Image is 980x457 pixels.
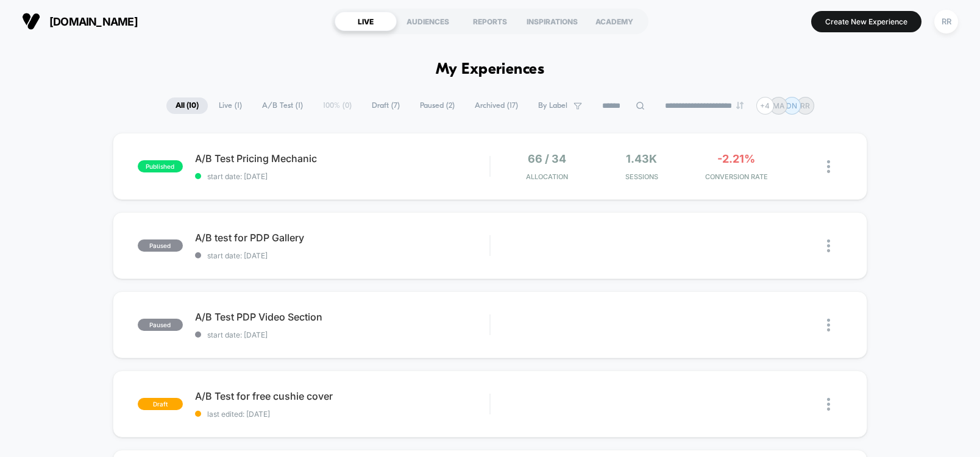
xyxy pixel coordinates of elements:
[253,97,312,114] span: A/B Test ( 1 )
[195,251,489,260] span: start date: [DATE]
[138,319,183,331] span: paused
[195,152,489,165] span: A/B Test Pricing Mechanic
[756,97,774,115] div: + 4
[195,390,489,402] span: A/B Test for free cushie cover
[22,12,40,30] img: Visually logo
[827,398,830,411] img: close
[528,152,566,165] span: 66 / 34
[692,172,781,181] span: CONVERSION RATE
[138,239,183,252] span: paused
[436,61,545,79] h1: My Experiences
[195,232,489,244] span: A/B test for PDP Gallery
[521,12,583,31] div: INSPIRATIONS
[786,101,797,110] p: DN
[195,311,489,323] span: A/B Test PDP Video Section
[827,319,830,331] img: close
[773,101,784,110] p: MA
[827,160,830,173] img: close
[736,102,744,109] img: end
[18,12,141,31] button: [DOMAIN_NAME]
[166,97,208,114] span: All ( 10 )
[626,152,657,165] span: 1.43k
[210,97,251,114] span: Live ( 1 )
[363,97,409,114] span: Draft ( 7 )
[526,172,568,181] span: Allocation
[49,15,138,28] span: [DOMAIN_NAME]
[138,160,183,172] span: published
[934,10,958,34] div: RR
[931,9,962,34] button: RR
[397,12,459,31] div: AUDIENCES
[459,12,521,31] div: REPORTS
[195,330,489,339] span: start date: [DATE]
[538,101,567,110] span: By Label
[195,172,489,181] span: start date: [DATE]
[138,398,183,410] span: draft
[411,97,464,114] span: Paused ( 2 )
[583,12,645,31] div: ACADEMY
[195,409,489,419] span: last edited: [DATE]
[717,152,755,165] span: -2.21%
[466,97,527,114] span: Archived ( 17 )
[335,12,397,31] div: LIVE
[827,239,830,252] img: close
[800,101,810,110] p: RR
[597,172,686,181] span: Sessions
[811,11,921,32] button: Create New Experience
